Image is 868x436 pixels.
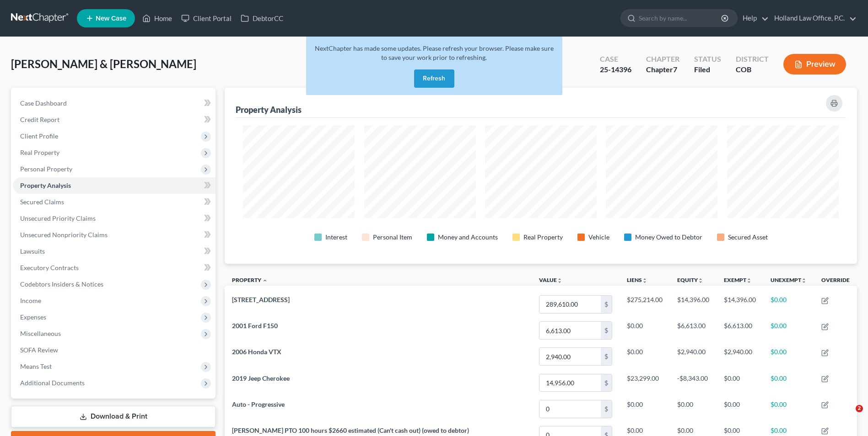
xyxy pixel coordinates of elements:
[236,10,288,27] a: DebtorCC
[11,57,196,70] span: [PERSON_NAME] & [PERSON_NAME]
[539,276,562,283] a: Valueunfold_more
[600,64,631,75] div: 25-14396
[783,54,846,74] button: Preview
[315,44,554,61] span: NextChapter has made some updates. Please refresh your browser. Please make sure to save your wor...
[677,276,703,283] a: Equityunfold_more
[717,291,763,317] td: $14,396.00
[20,132,58,140] span: Client Profile
[20,346,58,354] span: SOFA Review
[670,291,717,317] td: $14,396.00
[801,278,807,283] i: unfold_more
[736,64,769,75] div: COB
[837,405,859,427] iframe: Intercom live chat
[20,165,72,173] span: Personal Property
[20,280,103,288] span: Codebtors Insiders & Notices
[96,15,126,22] span: New Case
[13,112,216,128] a: Credit Report
[670,318,717,344] td: $6,613.00
[20,99,67,107] span: Case Dashboard
[601,322,612,339] div: $
[20,313,46,321] span: Expenses
[588,233,609,242] div: Vehicle
[717,318,763,344] td: $6,613.00
[539,400,601,418] input: 0.00
[232,348,281,356] span: 2006 Honda VTX
[523,233,563,242] div: Real Property
[814,271,857,292] th: Override
[20,247,45,255] span: Lawsuits
[670,344,717,370] td: $2,940.00
[20,330,61,337] span: Miscellaneous
[20,297,41,304] span: Income
[232,322,278,330] span: 2001 Ford F150
[13,227,216,243] a: Unsecured Nonpriority Claims
[717,370,763,396] td: $0.00
[20,149,59,156] span: Real Property
[746,278,752,283] i: unfold_more
[13,342,216,358] a: SOFA Review
[770,10,857,27] a: Holland Law Office, P.C.
[13,177,216,194] a: Property Analysis
[627,276,647,283] a: Liensunfold_more
[232,296,290,303] span: [STREET_ADDRESS]
[601,296,612,313] div: $
[717,396,763,422] td: $0.00
[763,396,814,422] td: $0.00
[724,276,752,283] a: Exemptunfold_more
[601,400,612,418] div: $
[856,405,863,412] span: 2
[13,95,216,112] a: Case Dashboard
[539,296,601,313] input: 0.00
[20,181,71,189] span: Property Analysis
[717,344,763,370] td: $2,940.00
[694,54,721,64] div: Status
[646,64,679,75] div: Chapter
[232,400,285,408] span: Auto - Progressive
[13,194,216,210] a: Secured Claims
[262,278,268,283] i: expand_less
[138,10,177,27] a: Home
[20,231,108,239] span: Unsecured Nonpriority Claims
[539,322,601,339] input: 0.00
[763,291,814,317] td: $0.00
[694,64,721,75] div: Filed
[771,276,807,283] a: Unexemptunfold_more
[177,10,236,27] a: Client Portal
[620,370,670,396] td: $23,299.00
[763,318,814,344] td: $0.00
[670,370,717,396] td: -$8,343.00
[438,233,498,242] div: Money and Accounts
[620,318,670,344] td: $0.00
[620,291,670,317] td: $275,214.00
[11,406,216,427] a: Download & Print
[13,243,216,260] a: Lawsuits
[20,264,79,271] span: Executory Contracts
[20,362,52,370] span: Means Test
[600,54,631,64] div: Case
[698,278,703,283] i: unfold_more
[539,348,601,365] input: 0.00
[763,344,814,370] td: $0.00
[557,278,562,283] i: unfold_more
[20,198,64,206] span: Secured Claims
[620,344,670,370] td: $0.00
[414,69,454,88] button: Refresh
[646,54,679,64] div: Chapter
[642,278,647,283] i: unfold_more
[13,210,216,227] a: Unsecured Priority Claims
[13,260,216,276] a: Executory Contracts
[763,370,814,396] td: $0.00
[601,348,612,365] div: $
[232,426,469,434] span: [PERSON_NAME] PTO 100 hours $2660 estimated (Can't cash out) (owed to debtor)
[232,276,268,283] a: Property expand_less
[601,374,612,392] div: $
[673,65,677,74] span: 7
[539,374,601,392] input: 0.00
[325,233,347,242] div: Interest
[20,379,85,387] span: Additional Documents
[20,214,96,222] span: Unsecured Priority Claims
[635,233,702,242] div: Money Owed to Debtor
[236,104,302,115] div: Property Analysis
[232,374,290,382] span: 2019 Jeep Cherokee
[736,54,769,64] div: District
